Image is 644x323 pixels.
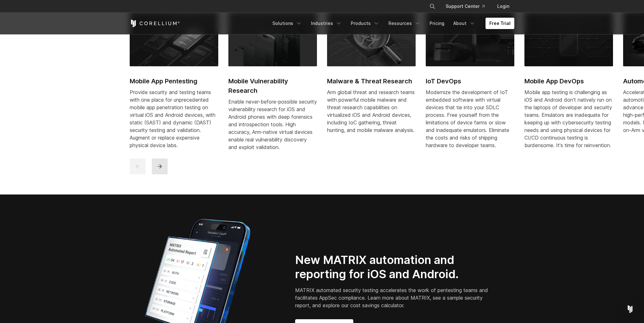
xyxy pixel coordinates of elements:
img: Mobile Vulnerability Research [228,11,317,66]
img: Mobile App Pentesting [130,11,218,66]
a: Mobile App Pentesting Mobile App Pentesting Provide security and testing teams with one place for... [130,11,218,157]
img: IoT DevOps [426,11,514,66]
h2: Mobile App DevOps [524,76,613,86]
img: Mobile App DevOps [524,11,613,66]
a: Pricing [426,18,448,29]
p: MATRIX automated security testing accelerates the work of pentesting teams and facilitates AppSec... [295,286,490,309]
h2: Mobile App Pentesting [130,76,218,86]
h2: Malware & Threat Research [327,76,416,86]
div: Enable never-before-possible security vulnerability research for iOS and Android phones with deep... [228,98,317,151]
a: Login [492,1,514,12]
div: Navigation Menu [422,1,514,12]
a: Corellium Home [130,20,180,27]
div: Provide security and testing teams with one place for unprecedented mobile app penetration testin... [130,88,218,149]
h2: Mobile Vulnerability Research [228,76,317,95]
a: IoT DevOps IoT DevOps Modernize the development of IoT embedded software with virtual devices tha... [426,11,514,157]
a: Industries [307,18,346,29]
h2: IoT DevOps [426,76,514,86]
a: Solutions [269,18,306,29]
button: previous [130,159,146,174]
div: Open Intercom Messenger [622,302,638,317]
a: Support Center [441,1,490,12]
div: Navigation Menu [269,18,514,29]
img: Malware & Threat Research [327,11,416,66]
a: Resources [385,18,424,29]
button: Search [427,1,438,12]
a: Products [347,18,383,29]
h2: New MATRIX automation and reporting for iOS and Android. [295,253,490,281]
a: Mobile Vulnerability Research Mobile Vulnerability Research Enable never-before-possible security... [228,11,317,159]
a: Malware & Threat Research Malware & Threat Research Arm global threat and research teams with pow... [327,11,416,141]
div: Mobile app testing is challenging as iOS and Android don't natively run on the laptops of develop... [524,88,613,149]
button: next [152,159,168,174]
div: Arm global threat and research teams with powerful mobile malware and threat research capabilitie... [327,88,416,134]
a: About [449,18,479,29]
div: Modernize the development of IoT embedded software with virtual devices that tie into your SDLC p... [426,88,514,149]
a: Free Trial [486,18,514,29]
